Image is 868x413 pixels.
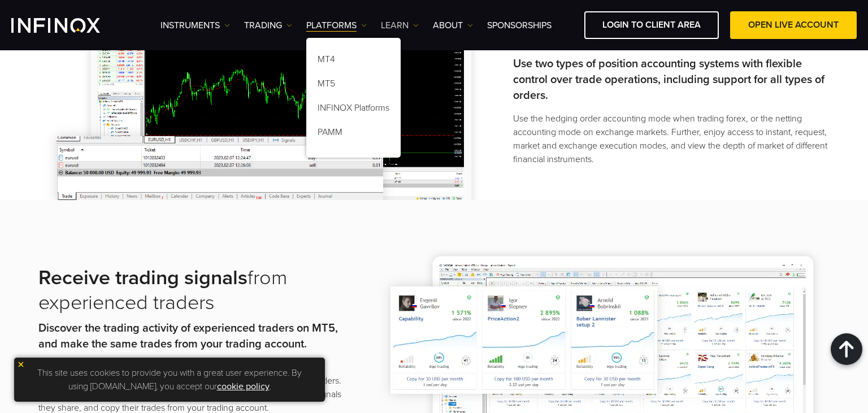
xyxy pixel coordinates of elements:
img: yellow close icon [17,360,25,368]
a: MT5 [306,73,401,98]
a: SPONSORSHIPS [487,19,552,32]
strong: Discover the trading activity of experienced traders on MT5, and make the same trades from your t... [38,321,338,351]
strong: Receive trading signals [38,266,248,290]
p: Use the hedging order accounting mode when trading forex, or the netting accounting mode on excha... [513,112,830,166]
a: LOGIN TO CLIENT AREA [584,11,719,39]
strong: Use two types of position accounting systems with flexible control over trade operations, includi... [513,57,824,102]
a: PAMM [306,122,401,146]
a: TRADING [244,19,292,32]
h2: from experienced traders [38,266,355,315]
a: MT4 [306,49,401,73]
a: ABOUT [433,19,473,32]
a: PLATFORMS [306,19,367,32]
a: INFINOX Logo [11,18,127,33]
a: OPEN LIVE ACCOUNT [730,11,857,39]
a: Learn [381,19,419,32]
p: This site uses cookies to provide you with a great user experience. By using [DOMAIN_NAME], you a... [20,363,319,396]
a: Instruments [160,19,230,32]
a: cookie policy [217,381,270,392]
a: INFINOX Platforms [306,98,401,122]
